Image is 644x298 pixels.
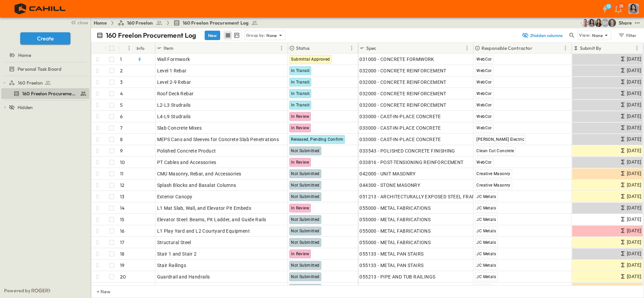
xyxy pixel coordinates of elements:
[120,182,124,189] p: 12
[120,193,124,200] p: 13
[627,90,641,97] span: [DATE]
[601,19,609,27] div: Steven Habon (shabon@guzmangc.com)
[120,90,123,97] p: 4
[157,113,191,120] span: L4-L9 Studrails
[359,285,454,292] span: 055400 - COLD-FORMED METAL FRAMING
[68,18,89,27] button: close
[581,19,589,27] img: Mickie Parrish (mparrish@cahill-sf.com)
[120,79,123,86] p: 3
[627,284,641,292] span: [DATE]
[476,160,492,165] span: WebCor
[627,216,641,223] span: [DATE]
[476,80,492,85] span: WebCor
[359,170,415,177] span: 042000 - UNIT MASONRY
[628,4,639,14] img: Profile Picture
[157,251,197,257] span: Stair 1 and Stair 2
[120,239,124,246] p: 17
[1,64,88,74] a: Personal Task Board
[627,112,641,120] span: [DATE]
[291,274,319,279] span: Not Submitted
[627,250,641,258] span: [DATE]
[291,206,309,210] span: In Review
[291,183,319,188] span: Not Submitted
[164,45,173,52] p: Item
[157,159,216,166] span: PT Cables and Accessories
[627,238,641,246] span: [DATE]
[534,44,541,52] button: Sort
[183,20,249,26] span: 160 Freelon Procurement Log
[359,136,441,143] span: 033000 - CAST-IN-PLACE CONCRETE
[291,137,343,142] span: Released, Pending Confirm
[633,44,641,52] button: Menu
[121,44,128,52] button: Sort
[291,80,310,85] span: In Transit
[1,88,89,99] div: 160 Freelon Procurement Logtest
[627,193,641,200] span: [DATE]
[627,227,641,235] span: [DATE]
[246,32,265,39] p: Group by:
[359,102,446,108] span: 032000 - CONCRETE REINFORCEMENT
[359,159,463,166] span: 033816 - POST-TENSIONING REINFORCEMENT
[607,4,611,9] h6: 13
[378,44,385,52] button: Sort
[291,263,319,268] span: Not Submitted
[476,103,492,107] span: WebCor
[633,19,641,27] button: test
[120,102,123,108] p: 5
[476,91,492,96] span: WebCor
[157,79,191,86] span: Level 2-9 Rebar
[120,216,124,223] p: 15
[120,170,123,177] p: 11
[359,239,431,246] span: 055000 - METAL FABRICATIONS
[592,32,603,39] p: None
[627,147,641,155] span: [DATE]
[157,136,279,143] span: MEPS Cans and Sleeves for Concrete Slab Penetrations
[205,31,220,40] button: New
[1,77,89,88] div: 160 Freelontest
[1,51,88,60] a: Home
[157,90,194,97] span: Roof Deck Rebar
[94,20,262,26] nav: breadcrumbs
[291,160,309,165] span: In Review
[619,3,623,9] p: 28
[157,239,191,246] span: Structural Steel
[359,90,446,97] span: 032000 - CONCRETE REINFORCEMENT
[291,114,309,119] span: In Review
[359,205,431,211] span: 055000 - METAL FABRICATIONS
[18,104,33,111] span: Hidden
[594,19,603,27] img: Kim Bowen (kbowen@cahill-sf.com)
[619,20,632,26] div: Share
[476,240,496,245] span: JC Metals
[20,32,70,44] button: Create
[580,45,602,52] p: Submit By
[157,102,191,108] span: L2-L3 Studrails
[157,228,250,234] span: L1 Play Yard and L2 Courtyard Equipment
[157,216,266,223] span: Elevator Steel: Beams, Pit Ladder, and Guide Rails
[157,205,252,211] span: L1 Mat Slab, Wall, and Elevator Pit Embeds
[97,288,101,295] p: + New
[476,137,524,142] span: [PERSON_NAME] Electric
[476,229,496,233] span: JC Metals
[22,90,77,97] span: 160 Freelon Procurement Log
[291,91,310,96] span: In Transit
[18,52,31,59] span: Home
[476,194,496,199] span: JC Metals
[359,228,431,234] span: 055000 - METAL FABRICATIONS
[579,32,591,39] p: View:
[627,170,641,177] span: [DATE]
[120,205,124,211] p: 14
[157,285,216,292] span: Metal Framing and Drywall
[476,183,510,188] span: Creative Masonry
[561,44,569,52] button: Menu
[120,159,125,166] p: 10
[291,126,309,130] span: In Review
[608,19,616,27] img: Jared Salin (jsalin@cahill-sf.com)
[627,101,641,109] span: [DATE]
[476,263,496,268] span: JC Metals
[118,43,135,54] div: #
[223,30,242,40] div: table view
[120,262,124,269] p: 19
[266,32,277,39] p: None
[476,148,514,153] span: Clean Cut Concrete
[291,103,310,107] span: In Transit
